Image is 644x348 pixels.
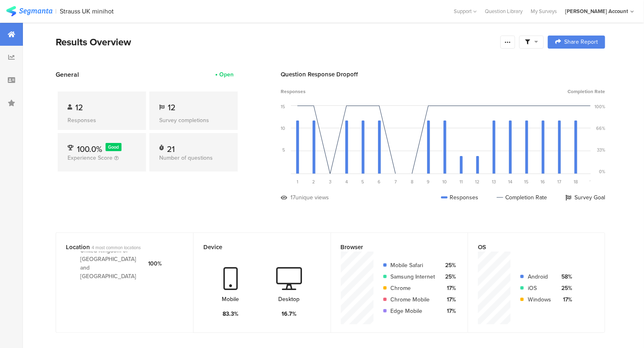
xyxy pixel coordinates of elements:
div: iOS [528,284,551,292]
div: 83.3% [223,310,239,318]
div: Survey completions [159,116,228,125]
div: Edge Mobile [391,307,435,315]
div: 15 [281,103,285,110]
div: 10 [281,125,285,132]
span: 100.0% [77,143,102,155]
span: 15 [525,178,529,185]
div: 21 [167,143,175,151]
div: Chrome [391,284,435,292]
div: 17% [442,284,456,292]
div: Windows [528,295,551,304]
div: 25% [442,272,456,281]
span: 18 [574,178,578,185]
div: 17% [558,295,572,304]
div: Strauss UK minihot [60,7,114,15]
div: 25% [558,284,572,292]
div: Chrome Mobile [391,295,435,304]
div: unique views [295,193,329,202]
span: 12 [475,178,480,185]
a: Question Library [481,7,527,15]
span: 13 [492,178,496,185]
div: 16.7% [281,310,297,318]
span: 1 [297,178,298,185]
span: Share Report [564,39,598,45]
span: 5 [362,178,365,185]
div: Question Response Dropoff [281,70,605,79]
div: Mobile [222,295,239,303]
div: 25% [442,261,456,270]
div: Responses [441,193,478,202]
div: OS [478,243,581,252]
span: Good [108,144,119,150]
div: 33% [597,147,605,153]
div: Survey Goal [565,193,605,202]
div: Responses [68,116,136,125]
div: United Kingdom of [GEOGRAPHIC_DATA] and [GEOGRAPHIC_DATA] [80,246,142,281]
div: 17 [290,193,295,202]
span: Number of questions [159,154,213,162]
span: 7 [394,178,397,185]
a: My Surveys [527,7,561,15]
div: 17% [442,295,456,304]
span: 8 [411,178,413,185]
span: Responses [281,88,306,95]
span: 9 [427,178,430,185]
span: 2 [313,178,315,185]
img: segmanta logo [6,6,52,16]
span: 12 [75,101,83,114]
span: 16 [541,178,545,185]
div: Desktop [279,295,300,303]
span: 6 [378,178,381,185]
div: Device [203,243,307,252]
div: Browser [341,243,445,252]
span: 10 [443,178,447,185]
span: Experience Score [68,154,113,162]
div: Samsung Internet [391,272,435,281]
div: Mobile Safari [391,261,435,270]
div: 100% [594,103,605,110]
div: 5 [282,147,285,153]
div: Results Overview [56,35,496,49]
span: General [56,70,79,79]
div: 0% [599,168,605,175]
div: 66% [596,125,605,132]
div: | [56,7,57,16]
span: 3 [329,178,331,185]
div: 58% [558,272,572,281]
span: 4 most common locations [92,244,141,251]
span: 12 [168,101,176,114]
div: Android [528,272,551,281]
div: Support [454,5,477,18]
span: 17 [557,178,561,185]
span: Completion Rate [567,88,605,95]
div: 17% [442,307,456,315]
span: 19 [590,178,594,185]
div: 100% [148,259,162,268]
span: 4 [345,178,348,185]
div: Location [66,243,170,252]
span: 14 [508,178,512,185]
div: Open [219,70,234,79]
div: Completion Rate [497,193,547,202]
span: 11 [459,178,463,185]
div: [PERSON_NAME] Account [565,7,628,15]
